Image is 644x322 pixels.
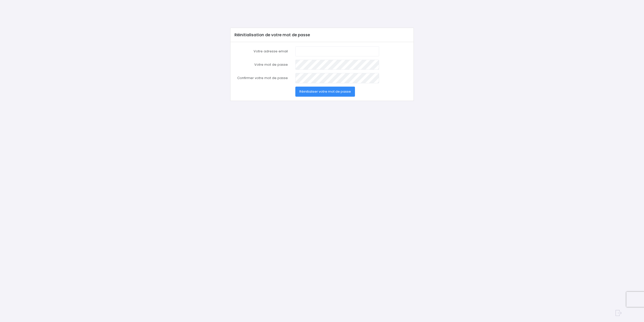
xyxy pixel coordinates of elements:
label: Votre adresse email [231,46,292,56]
label: Votre mot de passe [231,60,292,70]
label: Confirmer votre mot de passe [231,73,292,83]
button: Réinitialiser votre mot de passe [295,87,355,97]
div: Réinitialisation de votre mot de passe [230,28,414,42]
span: Réinitialiser votre mot de passe [299,89,351,94]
